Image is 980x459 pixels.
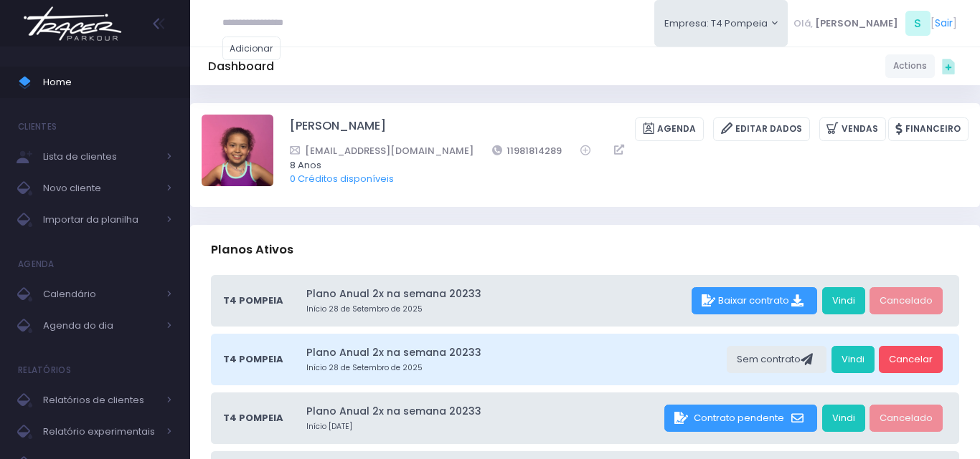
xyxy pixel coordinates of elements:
[879,346,943,373] a: Cancelar
[290,143,473,158] a: [EMAIL_ADDRESS][DOMAIN_NAME]
[208,59,274,74] h5: Dashboard
[713,117,810,141] a: Editar Dados
[694,411,784,425] span: Contrato pendente
[788,7,962,39] div: [ ]
[822,405,865,432] a: Vindi
[211,229,293,270] h3: Planos Ativos
[935,52,962,79] div: Quick actions
[831,346,875,373] a: Vindi
[822,287,865,314] a: Vindi
[43,285,158,304] span: Calendário
[18,250,55,279] h4: Agenda
[222,37,281,60] a: Adicionar
[223,352,283,367] span: T4 Pompeia
[43,317,158,335] span: Agenda do dia
[905,11,930,36] span: S
[306,421,660,433] small: Início [DATE]
[290,117,386,141] a: [PERSON_NAME]
[223,294,283,308] span: T4 Pompeia
[935,16,953,31] a: Sair
[306,304,687,315] small: Início 28 de Setembro de 2025
[43,179,158,198] span: Novo cliente
[727,346,826,373] div: Sem contrato
[290,172,394,185] a: 0 Créditos disponíveis
[43,422,158,441] span: Relatório experimentais
[202,115,273,186] img: Isabela Inocentini Pivovar
[306,404,660,419] a: Plano Anual 2x na semana 20233
[306,362,722,374] small: Início 28 de Setembro de 2025
[43,391,158,410] span: Relatórios de clientes
[793,16,813,31] span: Olá,
[43,148,158,166] span: Lista de clientes
[888,117,969,141] a: Financeiro
[819,117,886,141] a: Vendas
[306,286,687,301] a: Plano Anual 2x na semana 20233
[692,287,817,314] div: Baixar contrato
[202,115,273,190] label: Alterar foto de perfil
[223,411,283,425] span: T4 Pompeia
[492,143,562,158] a: 11981814289
[43,211,158,229] span: Importar da planilha
[18,112,57,141] h4: Clientes
[18,356,71,385] h4: Relatórios
[885,54,935,78] a: Actions
[43,73,172,92] span: Home
[635,117,704,141] a: Agenda
[290,158,950,173] span: 8 Anos
[815,16,898,31] span: [PERSON_NAME]
[306,345,722,360] a: Plano Anual 2x na semana 20233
